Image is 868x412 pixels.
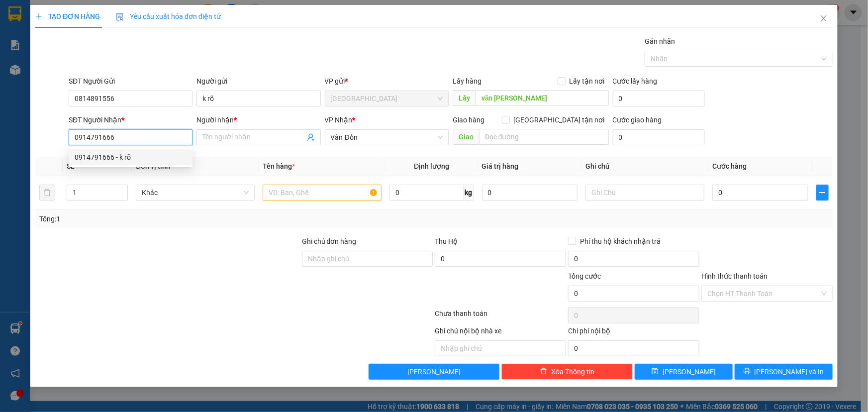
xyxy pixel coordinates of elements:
[435,237,458,245] span: Thu Hộ
[325,76,449,87] div: VP gửi
[613,116,662,124] label: Cước giao hàng
[331,91,443,106] span: Hà Nội
[755,366,824,377] span: [PERSON_NAME] và In
[435,340,566,356] input: Nhập ghi chú
[263,185,382,201] input: VD: Bàn, Ghế
[464,185,474,201] span: kg
[35,13,42,20] span: plus
[453,90,476,106] span: Lấy
[585,185,704,201] input: Ghi Chú
[551,366,594,377] span: Xóa Thông tin
[142,185,249,200] span: Khác
[712,162,747,170] span: Cước hàng
[453,77,482,85] span: Lấy hàng
[67,162,75,170] span: SL
[369,364,500,380] button: [PERSON_NAME]
[568,325,699,340] div: Chi phí nội bộ
[407,366,461,377] span: [PERSON_NAME]
[414,162,449,170] span: Định lượng
[479,129,609,145] input: Dọc đường
[196,114,320,125] div: Người nhận
[434,308,568,325] div: Chưa thanh toán
[613,129,705,145] input: Cước giao hàng
[307,133,315,141] span: user-add
[735,364,833,380] button: printer[PERSON_NAME] và In
[510,114,609,125] span: [GEOGRAPHIC_DATA] tận nơi
[613,77,658,85] label: Cước lấy hàng
[39,213,335,224] div: Tổng: 1
[435,325,566,340] div: Ghi chú nội bộ nhà xe
[69,114,193,125] div: SĐT Người Nhận
[302,237,357,245] label: Ghi chú đơn hàng
[810,5,838,33] button: Close
[820,14,828,22] span: close
[75,152,187,163] div: 0914791666 - k rõ
[453,116,484,124] span: Giao hàng
[566,76,609,87] span: Lấy tận nơi
[35,12,100,20] span: TẠO ĐƠN HÀNG
[476,90,609,106] input: Dọc đường
[652,368,659,376] span: save
[663,366,716,377] span: [PERSON_NAME]
[453,129,479,145] span: Giao
[482,185,578,201] input: 0
[116,12,221,20] span: Yêu cầu xuất hóa đơn điện tử
[39,185,55,201] button: delete
[69,149,193,165] div: 0914791666 - k rõ
[613,91,705,106] input: Cước lấy hàng
[701,272,768,280] label: Hình thức thanh toán
[196,76,320,87] div: Người gửi
[817,189,828,197] span: plus
[331,130,443,145] span: Vân Đồn
[69,76,193,87] div: SĐT Người Gửi
[302,251,433,267] input: Ghi chú đơn hàng
[325,116,353,124] span: VP Nhận
[540,368,547,376] span: delete
[263,162,295,170] span: Tên hàng
[482,162,519,170] span: Giá trị hàng
[581,157,708,176] th: Ghi chú
[645,37,675,45] label: Gán nhãn
[568,272,601,280] span: Tổng cước
[116,13,124,21] img: icon
[576,236,665,247] span: Phí thu hộ khách nhận trả
[816,185,829,201] button: plus
[744,368,751,376] span: printer
[501,364,633,380] button: deleteXóa Thông tin
[635,364,733,380] button: save[PERSON_NAME]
